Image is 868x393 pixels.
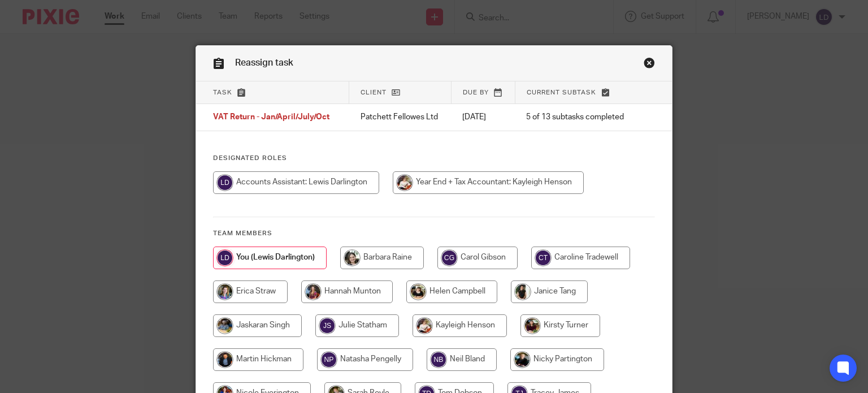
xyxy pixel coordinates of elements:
span: VAT Return - Jan/April/July/Oct [213,114,329,122]
td: 5 of 13 subtasks completed [515,104,637,131]
span: Client [361,89,387,96]
h4: Team members [213,229,656,238]
p: Patchett Fellowes Ltd [361,111,440,123]
span: Due by [463,89,489,96]
span: Task [213,89,232,96]
p: [DATE] [462,111,504,123]
h4: Designated Roles [213,154,656,163]
span: Current subtask [527,89,596,96]
span: Reassign task [235,58,293,67]
a: Close this dialog window [644,57,655,72]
